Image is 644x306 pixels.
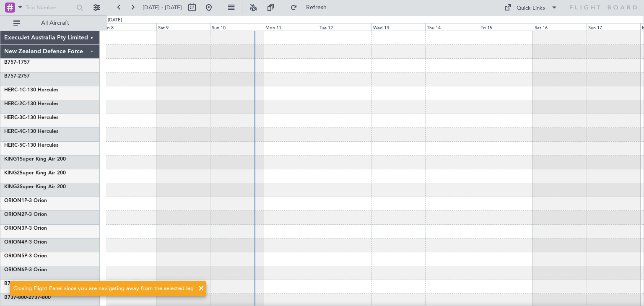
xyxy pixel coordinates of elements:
div: Sat 9 [156,23,210,31]
div: [DATE] [108,17,122,24]
button: Refresh [286,1,337,14]
button: Quick Links [500,1,562,14]
div: Mon 11 [264,23,317,31]
button: All Aircraft [9,16,91,30]
a: ORION3P-3 Orion [4,226,47,231]
span: HERC-3 [4,115,22,120]
span: All Aircraft [22,20,88,26]
span: HERC-2 [4,101,22,106]
span: B757-2 [4,74,21,79]
div: Sun 17 [587,23,640,31]
a: B757-2757 [4,74,30,79]
a: HERC-1C-130 Hercules [4,88,58,93]
span: KING3 [4,184,20,189]
a: KING3Super King Air 200 [4,184,66,189]
div: Fri 8 [103,23,156,31]
div: Thu 14 [425,23,479,31]
span: B757-1 [4,60,21,65]
span: Refresh [299,5,334,10]
span: ORION1 [4,198,24,203]
div: Closing Flight Panel since you are navigating away from the selected leg [13,285,194,293]
a: HERC-3C-130 Hercules [4,115,58,120]
div: Sat 16 [533,23,587,31]
a: KING1Super King Air 200 [4,157,66,162]
span: [DATE] - [DATE] [143,4,182,11]
a: ORION6P-3 Orion [4,267,47,272]
a: ORION1P-3 Orion [4,198,47,203]
span: KING1 [4,157,20,162]
a: ORION2P-3 Orion [4,212,47,217]
span: ORION6 [4,267,24,272]
div: Wed 13 [371,23,425,31]
span: ORION4 [4,240,24,245]
span: HERC-1 [4,88,22,93]
a: HERC-5C-130 Hercules [4,143,58,148]
span: ORION3 [4,226,24,231]
span: KING2 [4,171,20,176]
input: Trip Number [26,1,74,14]
a: HERC-2C-130 Hercules [4,101,58,106]
a: ORION4P-3 Orion [4,240,47,245]
div: Fri 15 [479,23,532,31]
span: ORION5 [4,254,24,259]
a: ORION5P-3 Orion [4,254,47,259]
a: B757-1757 [4,60,30,65]
div: Quick Links [517,4,545,13]
div: Tue 12 [318,23,371,31]
span: HERC-5 [4,143,22,148]
span: HERC-4 [4,129,22,134]
a: KING2Super King Air 200 [4,171,66,176]
div: Sun 10 [210,23,264,31]
span: ORION2 [4,212,24,217]
a: HERC-4C-130 Hercules [4,129,58,134]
